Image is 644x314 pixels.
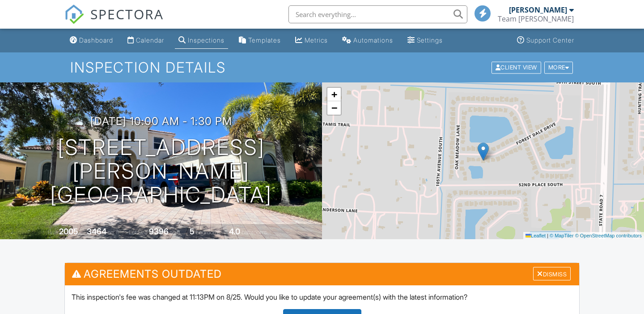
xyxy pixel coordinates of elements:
[547,233,548,238] span: |
[327,101,341,115] a: Zoom out
[525,233,546,238] a: Leaflet
[90,115,232,127] h3: [DATE] 10:00 am - 1:30 pm
[327,88,341,101] a: Zoom in
[59,227,78,236] div: 2005
[339,32,397,49] a: Automations (Basic)
[175,32,228,49] a: Inspections
[417,36,443,44] div: Settings
[248,36,281,44] div: Templates
[526,36,574,44] div: Support Center
[108,229,120,236] span: sq. ft.
[65,263,579,285] h3: Agreements Outdated
[124,32,168,49] a: Calendar
[66,32,117,49] a: Dashboard
[478,142,489,161] img: Marker
[533,267,571,281] div: Dismiss
[575,233,642,238] a: © OpenStreetMap contributors
[491,64,543,70] a: Client View
[64,4,84,24] img: The Best Home Inspection Software - Spectora
[79,36,113,44] div: Dashboard
[70,60,574,75] h1: Inspection Details
[129,229,148,236] span: Lot Size
[353,36,393,44] div: Automations
[190,227,195,236] div: 5
[288,5,467,23] input: Search everything...
[14,136,308,206] h1: [STREET_ADDRESS][PERSON_NAME] [GEOGRAPHIC_DATA]
[136,36,164,44] div: Calendar
[235,32,284,49] a: Templates
[196,229,220,236] span: bedrooms
[149,227,169,236] div: 9396
[241,229,267,236] span: bathrooms
[491,61,541,73] div: Client View
[404,32,446,49] a: Settings
[229,227,240,236] div: 4.0
[87,227,106,236] div: 3464
[331,89,337,100] span: +
[170,229,181,236] span: sq.ft.
[509,5,567,14] div: [PERSON_NAME]
[544,61,573,73] div: More
[64,12,164,31] a: SPECTORA
[48,229,58,236] span: Built
[90,4,164,23] span: SPECTORA
[292,32,331,49] a: Metrics
[498,14,574,23] div: Team Rigoli
[331,102,337,113] span: −
[513,32,578,49] a: Support Center
[188,36,225,44] div: Inspections
[550,233,574,238] a: © MapTiler
[305,36,328,44] div: Metrics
